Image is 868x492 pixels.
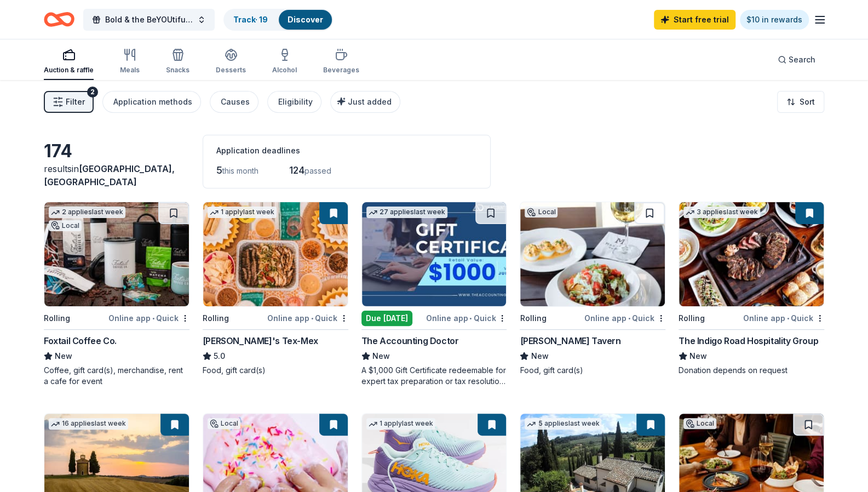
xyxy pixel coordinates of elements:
[44,312,70,325] div: Rolling
[44,7,74,32] a: Home
[469,314,472,323] span: •
[323,66,359,75] div: Beverages
[628,314,630,323] span: •
[102,91,201,113] button: Application methods
[777,91,824,113] button: Sort
[203,312,229,325] div: Rolling
[520,365,665,376] div: Food, gift card(s)
[44,163,175,187] span: in
[44,140,189,162] div: 174
[769,49,824,71] button: Search
[49,418,128,430] div: 16 applies last week
[221,95,250,108] div: Causes
[203,365,348,376] div: Food, gift card(s)
[520,202,665,376] a: Image for Marlow's TavernLocalRollingOnline app•Quick[PERSON_NAME] TavernNewFood, gift card(s)
[520,334,620,347] div: [PERSON_NAME] Tavern
[87,87,98,98] div: 2
[105,13,193,26] span: Bold & the BeYOUtiful Blueprint Tour
[679,312,705,325] div: Rolling
[683,418,716,429] div: Local
[288,15,323,24] a: Discover
[44,66,94,75] div: Auction & raffle
[311,314,313,323] span: •
[679,202,824,306] img: Image for The Indigo Road Hospitality Group
[66,95,85,108] span: Filter
[83,9,215,31] button: Bold & the BeYOUtiful Blueprint Tour
[44,162,189,188] div: results
[520,312,546,325] div: Rolling
[366,207,447,218] div: 27 applies last week
[787,314,789,323] span: •
[120,66,140,75] div: Meals
[44,202,189,306] img: Image for Foxtail Coffee Co.
[223,9,333,31] button: Track· 19Discover
[113,95,192,108] div: Application methods
[426,311,507,325] div: Online app Quick
[152,314,154,323] span: •
[222,166,258,175] span: this month
[214,350,225,363] span: 5.0
[272,66,297,75] div: Alcohol
[44,44,94,80] button: Auction & raffle
[44,334,117,347] div: Foxtail Coffee Co.
[203,202,348,376] a: Image for Chuy's Tex-Mex1 applylast weekRollingOnline app•Quick[PERSON_NAME]'s Tex-Mex5.0Food, gi...
[216,44,246,80] button: Desserts
[366,418,435,430] div: 1 apply last week
[362,202,507,306] img: Image for The Accounting Doctor
[267,311,348,325] div: Online app Quick
[361,334,459,347] div: The Accounting Doctor
[216,66,246,75] div: Desserts
[203,334,318,347] div: [PERSON_NAME]'s Tex-Mex
[361,311,412,326] div: Due [DATE]
[108,311,189,325] div: Online app Quick
[679,202,824,376] a: Image for The Indigo Road Hospitality Group3 applieslast weekRollingOnline app•QuickThe Indigo Ro...
[44,365,189,387] div: Coffee, gift card(s), merchandise, rent a cafe for event
[304,166,331,175] span: passed
[361,365,507,387] div: A $1,000 Gift Certificate redeemable for expert tax preparation or tax resolution services—recipi...
[49,220,82,231] div: Local
[323,44,359,80] button: Beverages
[679,365,824,376] div: Donation depends on request
[743,311,824,325] div: Online app Quick
[210,91,258,113] button: Causes
[208,207,277,218] div: 1 apply last week
[525,418,601,430] div: 5 applies last week
[278,95,313,108] div: Eligibility
[216,164,222,176] span: 5
[789,53,815,66] span: Search
[525,207,557,218] div: Local
[208,418,240,429] div: Local
[166,66,189,75] div: Snacks
[654,10,735,30] a: Start free trial
[330,91,400,113] button: Just added
[44,91,94,113] button: Filter2
[216,144,477,157] div: Application deadlines
[520,202,665,306] img: Image for Marlow's Tavern
[272,44,297,80] button: Alcohol
[740,10,809,30] a: $10 in rewards
[361,202,507,387] a: Image for The Accounting Doctor27 applieslast weekDue [DATE]Online app•QuickThe Accounting Doctor...
[49,207,125,218] div: 2 applies last week
[679,334,818,347] div: The Indigo Road Hospitality Group
[166,44,189,80] button: Snacks
[372,350,390,363] span: New
[683,207,760,218] div: 3 applies last week
[267,91,321,113] button: Eligibility
[44,163,175,187] span: [GEOGRAPHIC_DATA], [GEOGRAPHIC_DATA]
[44,202,189,387] a: Image for Foxtail Coffee Co.2 applieslast weekLocalRollingOnline app•QuickFoxtail Coffee Co.NewCo...
[531,350,548,363] span: New
[800,95,815,108] span: Sort
[348,97,392,106] span: Just added
[120,44,140,80] button: Meals
[233,15,268,24] a: Track· 19
[689,350,707,363] span: New
[584,311,665,325] div: Online app Quick
[55,350,72,363] span: New
[203,202,348,306] img: Image for Chuy's Tex-Mex
[289,164,304,176] span: 124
